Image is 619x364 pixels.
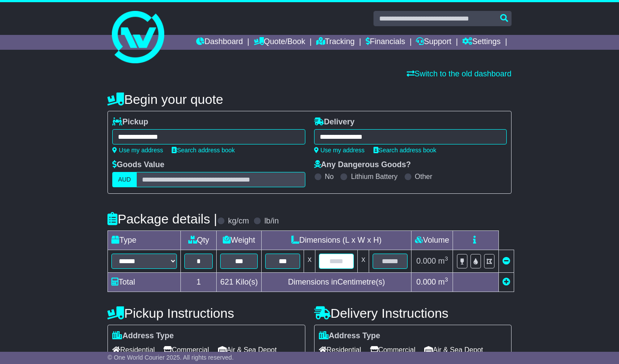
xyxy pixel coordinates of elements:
[108,231,181,250] td: Type
[254,35,305,50] a: Quote/Book
[172,147,235,154] a: Search address book
[314,117,355,127] label: Delivery
[217,231,262,250] td: Weight
[373,147,436,154] a: Search address book
[319,343,361,357] span: Residential
[415,172,432,181] label: Other
[112,172,137,187] label: AUD
[107,212,217,226] h4: Package details |
[319,331,380,341] label: Address Type
[181,273,217,292] td: 1
[366,35,405,50] a: Financials
[304,250,315,273] td: x
[316,35,355,50] a: Tracking
[424,343,483,357] span: Air & Sea Depot
[438,257,448,265] span: m
[416,257,436,265] span: 0.000
[502,257,510,265] a: Remove this item
[228,216,249,226] label: kg/cm
[314,160,411,170] label: Any Dangerous Goods?
[370,343,415,357] span: Commercial
[262,231,412,250] td: Dimensions (L x W x H)
[220,278,233,286] span: 621
[438,278,448,286] span: m
[445,255,448,262] sup: 3
[108,273,181,292] td: Total
[218,343,277,357] span: Air & Sea Depot
[217,273,262,292] td: Kilo(s)
[262,273,412,292] td: Dimensions in Centimetre(s)
[112,160,164,170] label: Goods Value
[196,35,243,50] a: Dashboard
[407,69,512,78] a: Switch to the old dashboard
[112,331,174,341] label: Address Type
[502,278,510,286] a: Add new item
[112,343,155,357] span: Residential
[107,92,512,106] h4: Begin your quote
[325,172,334,181] label: No
[163,343,209,357] span: Commercial
[107,354,234,361] span: © One World Courier 2025. All rights reserved.
[358,250,369,273] td: x
[314,306,512,320] h4: Delivery Instructions
[112,147,163,154] a: Use my address
[107,306,305,320] h4: Pickup Instructions
[445,276,448,283] sup: 3
[412,231,453,250] td: Volume
[351,172,398,181] label: Lithium Battery
[416,278,436,286] span: 0.000
[181,231,217,250] td: Qty
[264,216,279,226] label: lb/in
[462,35,501,50] a: Settings
[416,35,451,50] a: Support
[314,147,365,154] a: Use my address
[112,117,148,127] label: Pickup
